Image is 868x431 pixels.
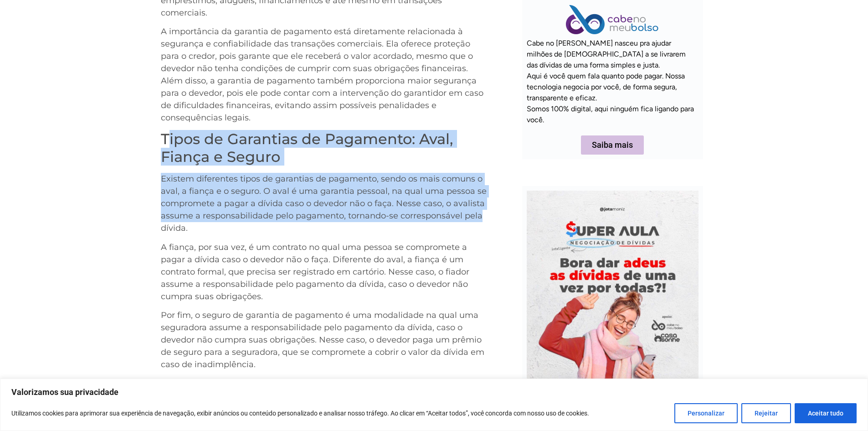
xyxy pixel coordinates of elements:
p: A fiança, por sua vez, é um contrato no qual uma pessoa se compromete a pagar a dívida caso o dev... [161,241,491,303]
p: Existem diferentes tipos de garantias de pagamento, sendo os mais comuns o aval, a fiança e o seg... [161,173,491,234]
p: Valorizamos sua privacidade [11,387,857,398]
button: Aceitar tudo [795,403,857,423]
img: Cabe no Meu Bolso [566,5,659,34]
button: Personalizar [674,403,738,423]
p: Utilizamos cookies para aprimorar sua experiência de navegação, exibir anúncios ou conteúdo perso... [11,408,589,419]
h2: Tipos de Garantias de Pagamento: Aval, Fiança e Seguro [161,130,491,166]
span: Saiba mais [592,141,633,149]
a: Saiba mais [581,135,644,155]
button: Rejeitar [741,403,791,423]
p: Por fim, o seguro de garantia de pagamento é uma modalidade na qual uma seguradora assume a respo... [161,309,491,371]
p: Cabe no [PERSON_NAME] nasceu pra ajudar milhões de [DEMOGRAPHIC_DATA] a se livrarem das dívidas d... [527,38,698,125]
p: A importância da garantia de pagamento está diretamente relacionada à segurança e confiabilidade ... [161,26,491,124]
